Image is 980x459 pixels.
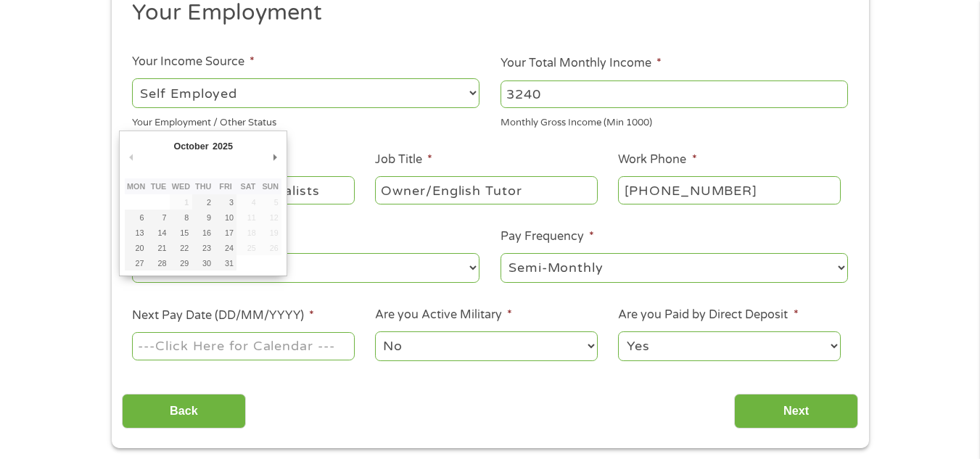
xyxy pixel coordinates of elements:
abbr: Thursday [195,182,211,191]
abbr: Wednesday [172,182,190,191]
abbr: Sunday [262,182,279,191]
button: Next Month [268,147,281,167]
label: Next Pay Date (DD/MM/YYYY) [132,308,314,323]
input: Next [734,394,858,429]
button: 24 [215,240,237,255]
abbr: Monday [127,182,145,191]
button: 27 [125,255,147,270]
div: October [172,136,211,156]
button: 30 [192,255,215,270]
label: Are you Active Military [375,307,512,323]
button: 31 [215,255,237,270]
label: Pay Frequency [501,229,594,244]
button: 6 [125,210,147,225]
abbr: Saturday [240,182,255,191]
button: 21 [147,240,170,255]
label: Job Title [375,152,432,168]
button: 23 [192,240,215,255]
input: 1800 [501,80,848,108]
label: Your Income Source [132,54,255,70]
button: 10 [215,210,237,225]
button: 17 [215,225,237,240]
div: Your Employment / Other Status [132,111,479,131]
button: 14 [147,225,170,240]
input: (231) 754-4010 [618,176,840,204]
button: 8 [170,210,192,225]
button: Previous Month [125,147,138,167]
label: Work Phone [618,152,696,168]
abbr: Tuesday [151,182,167,191]
button: 2 [192,194,215,210]
input: Cashier [375,176,597,204]
button: 22 [170,240,192,255]
button: 28 [147,255,170,270]
abbr: Friday [219,182,231,191]
label: Your Total Monthly Income [501,56,662,71]
button: 13 [125,225,147,240]
button: 15 [170,225,192,240]
button: 7 [147,210,170,225]
div: 2025 [210,136,234,156]
button: 9 [192,210,215,225]
div: Monthly Gross Income (Min 1000) [501,111,848,131]
input: Use the arrow keys to pick a date [132,332,354,360]
button: 29 [170,255,192,270]
label: Are you Paid by Direct Deposit [618,307,798,323]
input: Back [122,394,246,429]
button: 16 [192,225,215,240]
button: 3 [215,194,237,210]
button: 20 [125,240,147,255]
